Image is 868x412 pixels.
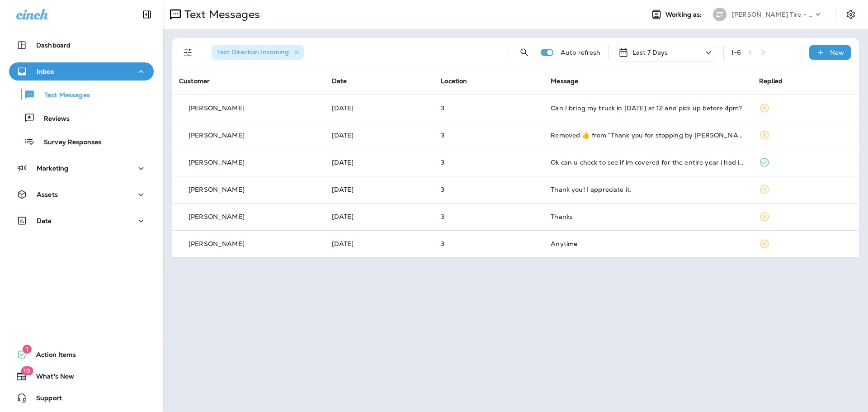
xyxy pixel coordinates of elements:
div: Anytime [551,240,745,247]
button: Reviews [9,109,154,128]
div: 1 - 6 [731,49,741,56]
button: Collapse Sidebar [134,5,160,24]
span: 3 [441,158,444,166]
p: [PERSON_NAME] [189,213,245,220]
p: Survey Responses [35,138,101,147]
p: Sep 5, 2025 10:19 AM [332,104,427,112]
p: Sep 4, 2025 01:22 PM [332,132,427,139]
button: Data [9,212,154,230]
button: Settings [843,6,859,23]
p: [PERSON_NAME] [189,104,245,112]
span: 3 [441,131,444,139]
button: Marketing [9,159,154,177]
span: Working as: [665,11,704,19]
p: [PERSON_NAME] Tire - [GEOGRAPHIC_DATA] [732,11,813,18]
p: Last 7 Days [632,49,668,56]
button: Survey Responses [9,132,154,151]
span: 3 [441,240,444,248]
p: Sep 3, 2025 05:04 PM [332,159,427,166]
p: Text Messages [181,8,260,21]
p: Sep 1, 2025 11:20 AM [332,240,427,247]
span: 3 [441,213,444,221]
p: Inbox [37,68,54,75]
span: 3 [441,185,444,194]
p: Reviews [35,115,70,123]
p: Auto refresh [561,49,601,56]
span: 3 [441,104,444,112]
button: Assets [9,185,154,204]
button: 19What's New [9,367,154,385]
p: Text Messages [35,91,90,100]
span: Location [441,77,467,85]
button: Filters [179,43,197,62]
p: Assets [37,191,58,198]
div: Ok can u check to see if im covered for the entire year i had it done back in April [551,159,745,166]
span: Message [551,77,578,85]
button: Search Messages [515,43,533,62]
div: Can I bring my truck in today at 12 and pick up before 4pm? [551,104,745,112]
p: [PERSON_NAME] [189,186,245,193]
div: Text Direction:Incoming [212,45,304,60]
span: Date [332,77,347,85]
span: Text Direction : Incoming [217,48,289,56]
span: 1 [23,345,32,354]
button: Dashboard [9,36,154,54]
button: Support [9,389,154,407]
p: New [830,49,844,56]
p: [PERSON_NAME] [189,159,245,166]
span: Customer [179,77,210,85]
button: Inbox [9,62,154,81]
p: Sep 2, 2025 08:02 AM [332,213,427,220]
p: Sep 2, 2025 08:09 AM [332,186,427,193]
span: 19 [21,366,33,375]
span: Action Items [27,351,76,362]
div: Thanks [551,213,745,220]
div: ZT [713,8,726,21]
div: Removed ‌👍‌ from “ Thank you for stopping by Ziegler Tire - Canton Centre Mall! Please leave us a... [551,132,745,139]
span: Replied [759,77,783,85]
p: Data [37,217,52,224]
button: 1Action Items [9,346,154,364]
p: [PERSON_NAME] [189,240,245,247]
p: Dashboard [36,42,71,49]
div: Thank you! I appreciate it. [551,186,745,193]
span: What's New [27,373,74,384]
button: Text Messages [9,85,154,104]
span: Support [27,394,62,405]
p: Marketing [37,165,68,172]
p: [PERSON_NAME] [189,132,245,139]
